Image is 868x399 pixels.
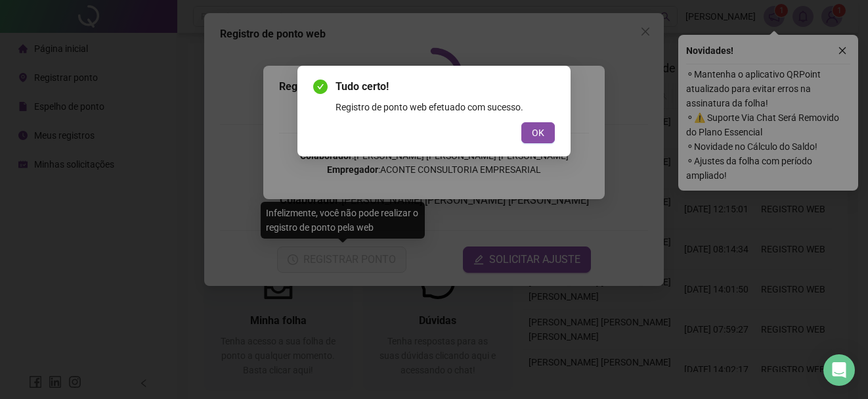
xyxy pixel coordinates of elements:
[823,354,855,386] div: Open Intercom Messenger
[532,126,544,140] span: OK
[336,79,555,95] span: Tudo certo!
[313,80,328,94] span: check-circle
[336,100,555,114] div: Registro de ponto web efetuado com sucesso.
[521,122,555,143] button: OK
